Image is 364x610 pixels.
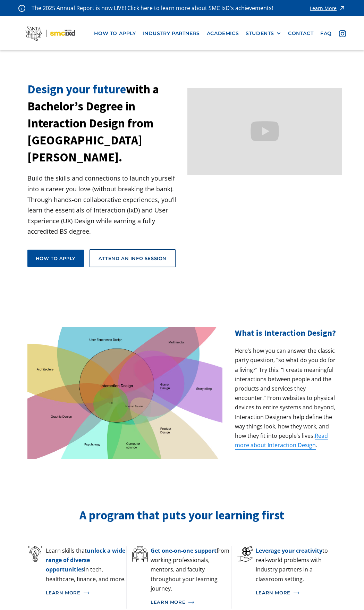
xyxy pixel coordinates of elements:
div: STUDENTS [246,31,281,36]
a: How to apply [27,250,84,267]
a: Learn More [151,596,231,609]
div: Attend an Info Session [99,255,167,261]
p: Here’s how you can answer the classic party question, “so what do you do for a living?” Try this:... [235,346,337,450]
img: icon - information - alert [18,5,25,12]
span: Leverage your creativity [256,547,322,554]
p: The 2025 Annual Report is now LIVE! Click here to learn more about SMC IxD's achievements! [32,3,274,13]
a: industry partners [139,27,203,40]
img: venn diagram showing how your career can be built from the IxD Bachelor's Degree and your interes... [27,327,222,459]
h2: A program that puts your learning first [27,508,337,524]
a: contact [285,27,317,40]
img: Santa Monica College - SMC IxD logo [25,26,75,41]
div: Learn More [310,6,337,11]
a: Academics [203,27,242,40]
span: Get one-on-one support [151,547,217,554]
img: icon - instagram [339,30,346,37]
span: unlock a wide range of diverse opportunities [46,547,125,573]
a: faq [317,27,335,40]
h1: with a Bachelor’s Degree in Interaction Design from [GEOGRAPHIC_DATA][PERSON_NAME]. [27,81,182,166]
p: from working professionals, mentors, and faculty throughout your learning journey. [151,546,231,593]
p: Build the skills and connections to launch yourself into a career you love (without breaking the ... [27,173,182,237]
a: Learn More [46,587,127,599]
iframe: Design your future with a Bachelor's Degree in Interaction Design from Santa Monica College [187,88,342,175]
h2: What is Interaction Design? [235,327,337,339]
div: Learn More [256,590,290,596]
p: to real-world problems with industry partners in a classroom setting. [256,546,337,584]
a: Attend an Info Session [90,249,176,267]
div: Learn More [46,590,81,596]
span: Design your future [27,82,126,97]
div: Learn More [151,600,185,605]
div: STUDENTS [246,31,274,36]
img: icon - arrow - alert [339,3,346,13]
a: Learn More [256,587,337,599]
a: Learn More [310,3,346,13]
a: how to apply [91,27,139,40]
div: How to apply [36,255,76,261]
p: Learn skills that in tech, healthcare, finance, and more. [46,546,127,584]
